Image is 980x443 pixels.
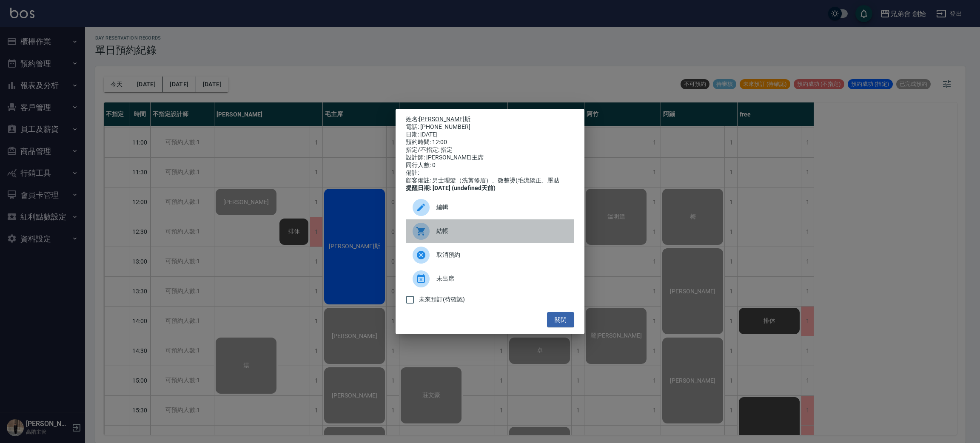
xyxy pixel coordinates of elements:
span: 取消預約 [436,250,567,259]
a: 結帳 [406,219,574,243]
div: 同行人數: 0 [406,162,574,169]
p: 姓名: [406,116,574,123]
div: 設計師: [PERSON_NAME]主席 [406,154,574,162]
div: 取消預約 [406,243,574,267]
span: 未出席 [436,274,567,283]
button: 關閉 [547,312,574,328]
div: 預約時間: 12:00 [406,139,574,146]
div: 編輯 [406,196,574,219]
div: 提醒日期: [DATE] (undefined天前) [406,185,574,192]
span: 編輯 [436,203,567,212]
div: 未出席 [406,267,574,291]
div: 日期: [DATE] [406,131,574,139]
div: 備註: [406,169,574,177]
div: 指定/不指定: 指定 [406,146,574,154]
div: 電話: [PHONE_NUMBER] [406,123,574,131]
span: 結帳 [436,227,567,236]
div: 顧客備註: 男士理髮（洗剪修眉）、微整燙(毛流矯正、壓貼 [406,177,574,185]
a: [PERSON_NAME]斯 [419,116,470,122]
span: 未來預訂(待確認) [419,295,465,304]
